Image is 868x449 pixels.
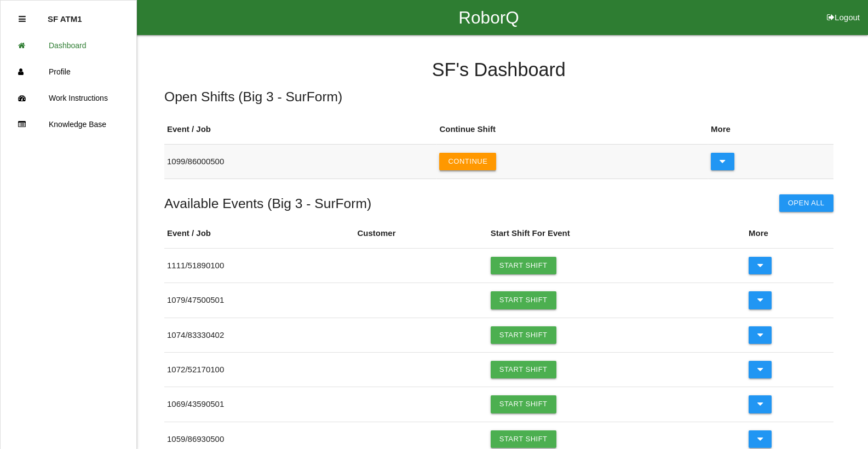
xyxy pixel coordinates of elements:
[1,85,136,111] a: Work Instructions
[779,194,833,212] button: Open All
[164,60,833,80] h4: SF 's Dashboard
[439,153,496,170] button: Continue
[164,219,354,248] th: Event / Job
[491,361,556,378] a: Start Shift
[1,59,136,85] a: Profile
[708,115,833,144] th: More
[164,353,354,387] td: 1072 / 52170100
[1,111,136,137] a: Knowledge Base
[164,196,371,211] h5: Available Events ( Big 3 - SurForm )
[48,6,82,24] p: SF ATM1
[164,89,833,104] h5: Open Shifts ( Big 3 - SurForm )
[19,6,26,32] div: Close
[164,387,354,422] td: 1069 / 43590501
[491,326,556,344] a: Start Shift
[354,219,487,248] th: Customer
[491,430,556,448] a: Start Shift
[491,291,556,309] a: Start Shift
[491,257,556,274] a: Start Shift
[746,219,833,248] th: More
[491,395,556,413] a: Start Shift
[164,318,354,352] td: 1074 / 83330402
[164,248,354,283] td: 1111 / 51890100
[164,144,436,179] td: 1099 / 86000500
[436,115,708,144] th: Continue Shift
[1,32,136,59] a: Dashboard
[488,219,746,248] th: Start Shift For Event
[164,283,354,318] td: 1079 / 47500501
[164,115,436,144] th: Event / Job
